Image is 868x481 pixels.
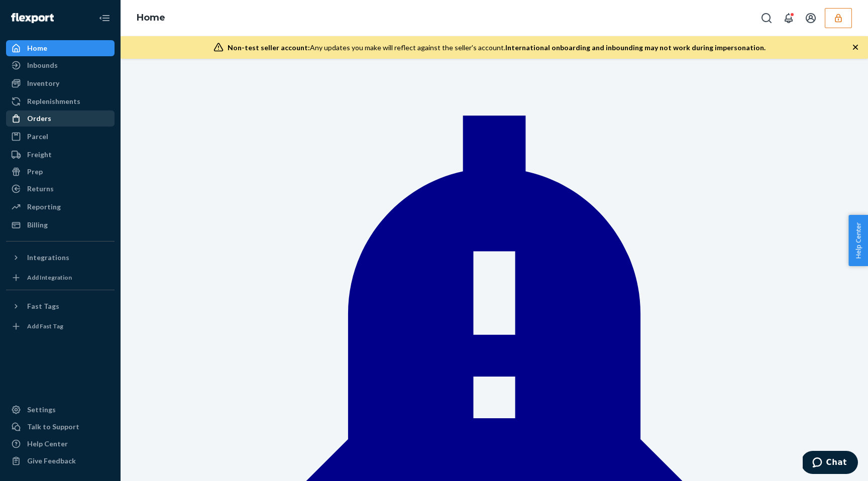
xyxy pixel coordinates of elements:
a: Prep [6,164,115,180]
div: Billing [27,220,48,230]
a: Billing [6,217,115,233]
button: Talk to Support [6,419,115,435]
button: Open account menu [801,8,821,28]
button: Fast Tags [6,298,115,314]
a: Settings [6,402,115,418]
a: Inbounds [6,57,115,73]
a: Returns [6,181,115,197]
a: Home [6,40,115,56]
div: Help Center [27,439,68,449]
div: Add Integration [27,273,72,282]
button: Give Feedback [6,453,115,469]
div: Give Feedback [27,456,76,466]
div: Talk to Support [27,422,79,432]
a: Reporting [6,199,115,215]
span: International onboarding and inbounding may not work during impersonation. [505,43,766,52]
a: Help Center [6,436,115,452]
div: Prep [27,167,43,177]
div: Freight [27,150,52,160]
div: Parcel [27,132,48,142]
img: Flexport logo [11,13,54,23]
div: Integrations [27,253,69,263]
button: Help Center [848,215,868,266]
div: Any updates you make will reflect against the seller's account. [228,43,766,53]
a: Freight [6,147,115,163]
button: Close Navigation [94,8,115,28]
a: Parcel [6,129,115,145]
div: Inventory [27,78,59,88]
a: Orders [6,110,115,127]
a: Add Fast Tag [6,318,115,334]
div: Settings [27,405,56,415]
a: Home [137,12,165,23]
a: Add Integration [6,270,115,286]
a: Inventory [6,75,115,91]
ol: breadcrumbs [129,4,173,33]
div: Fast Tags [27,301,59,311]
div: Replenishments [27,96,80,106]
div: Returns [27,184,54,194]
div: Inbounds [27,60,58,70]
div: Add Fast Tag [27,322,63,330]
button: Open Search Box [756,8,777,28]
div: Orders [27,113,51,124]
div: Home [27,43,47,53]
iframe: Opens a widget where you can chat to one of our agents [803,451,858,476]
a: Replenishments [6,93,115,109]
div: Reporting [27,202,61,212]
span: Non-test seller account: [228,43,310,52]
button: Open notifications [779,8,799,28]
button: Integrations [6,250,115,266]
